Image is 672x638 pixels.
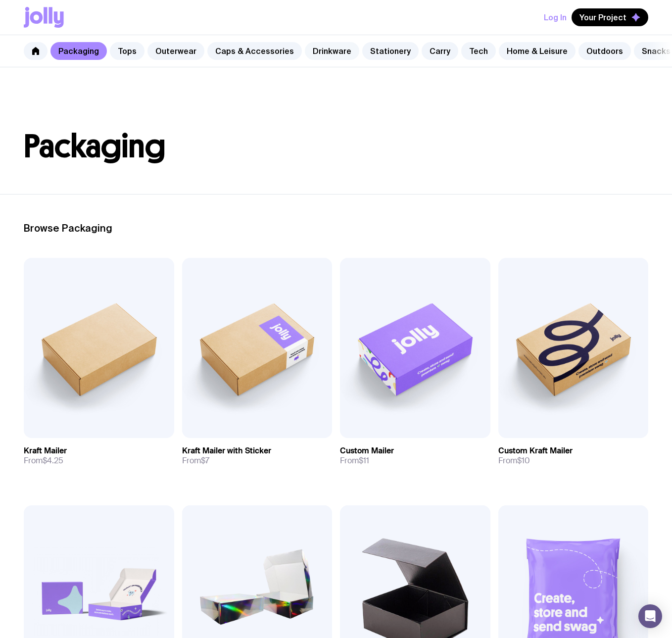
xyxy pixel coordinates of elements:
h3: Custom Kraft Mailer [498,446,573,456]
span: Your Project [579,12,626,22]
a: Tops [110,42,144,60]
a: Custom Kraft MailerFrom$10 [498,438,649,474]
span: $4.25 [43,455,63,466]
a: Custom MailerFrom$11 [340,438,490,474]
a: Carry [422,42,458,60]
h3: Custom Mailer [340,446,394,456]
a: Kraft MailerFrom$4.25 [24,438,174,474]
a: Tech [461,42,496,60]
a: Stationery [362,42,419,60]
a: Outerwear [147,42,204,60]
span: $11 [359,455,369,466]
a: Outdoors [578,42,631,60]
button: Your Project [572,8,648,26]
button: Log In [544,8,567,26]
span: $7 [201,455,209,466]
span: From [340,456,369,466]
a: Kraft Mailer with StickerFrom$7 [182,438,333,474]
div: Open Intercom Messenger [638,604,662,628]
h3: Kraft Mailer with Sticker [182,446,271,456]
span: From [498,456,530,466]
h1: Packaging [24,131,648,162]
a: Drinkware [305,42,359,60]
h2: Browse Packaging [24,222,648,234]
span: $10 [517,455,530,466]
span: From [182,456,209,466]
a: Caps & Accessories [207,42,302,60]
h3: Kraft Mailer [24,446,67,456]
a: Home & Leisure [499,42,576,60]
a: Packaging [50,42,107,60]
span: From [24,456,63,466]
